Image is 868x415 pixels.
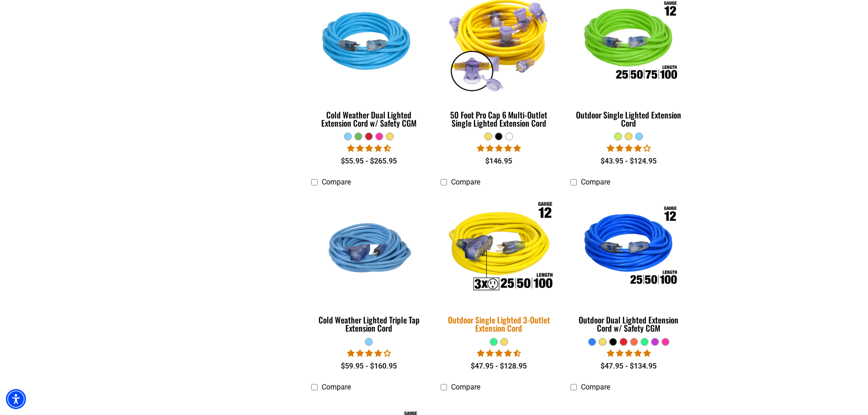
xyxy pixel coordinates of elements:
[607,349,651,358] span: 4.81 stars
[441,316,557,332] div: Outdoor Single Lighted 3-Outlet Extension Cord
[441,111,557,127] div: 50 Foot Pro Cap 6 Multi-Outlet Single Lighted Extension Cord
[441,156,557,167] div: $146.95
[477,144,521,153] span: 4.80 stars
[570,361,687,372] div: $47.95 - $134.95
[435,190,563,306] img: Outdoor Single Lighted 3-Outlet Extension Cord
[311,361,427,372] div: $59.95 - $160.95
[312,195,426,300] img: Light Blue
[311,156,427,167] div: $55.95 - $265.95
[570,156,687,167] div: $43.95 - $124.95
[451,178,480,186] span: Compare
[441,361,557,372] div: $47.95 - $128.95
[311,191,427,338] a: Light Blue Cold Weather Lighted Triple Tap Extension Cord
[311,316,427,332] div: Cold Weather Lighted Triple Tap Extension Cord
[570,191,687,338] a: Outdoor Dual Lighted Extension Cord w/ Safety CGM Outdoor Dual Lighted Extension Cord w/ Safety CGM
[581,178,610,186] span: Compare
[322,178,351,186] span: Compare
[570,316,687,332] div: Outdoor Dual Lighted Extension Cord w/ Safety CGM
[570,111,687,127] div: Outdoor Single Lighted Extension Cord
[347,144,391,153] span: 4.62 stars
[347,349,391,358] span: 4.18 stars
[322,383,351,391] span: Compare
[311,111,427,127] div: Cold Weather Dual Lighted Extension Cord w/ Safety CGM
[451,383,480,391] span: Compare
[6,389,26,409] div: Accessibility Menu
[581,383,610,391] span: Compare
[607,144,651,153] span: 4.00 stars
[441,191,557,338] a: Outdoor Single Lighted 3-Outlet Extension Cord Outdoor Single Lighted 3-Outlet Extension Cord
[477,349,521,358] span: 4.64 stars
[571,195,686,300] img: Outdoor Dual Lighted Extension Cord w/ Safety CGM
